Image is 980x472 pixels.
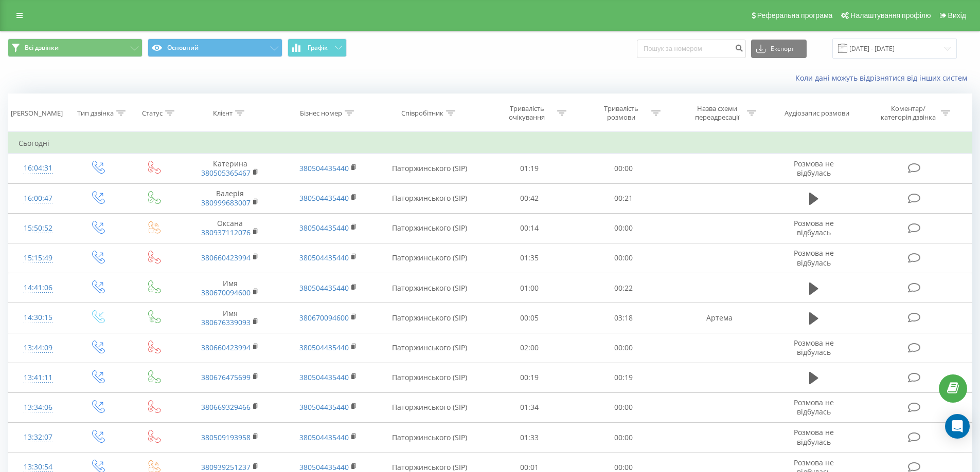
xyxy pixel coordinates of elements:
[637,40,746,58] input: Пошук за номером
[483,183,577,213] td: 00:42
[299,462,349,472] a: 380504435440
[500,104,555,122] div: Тривалість очікування
[19,368,58,388] div: 13:41:11
[377,303,483,333] td: Паторжинського (SIP)
[19,188,58,209] div: 16:00:47
[299,223,349,233] a: 380504435440
[483,392,577,422] td: 01:34
[181,154,279,183] td: Катерина
[181,183,279,213] td: Валерія
[794,248,834,267] span: Розмова не відбулась
[299,402,349,412] a: 380504435440
[201,317,251,327] a: 380676339093
[8,133,972,154] td: Сьогодні
[577,243,671,273] td: 00:00
[483,303,577,333] td: 00:05
[577,333,671,363] td: 00:00
[201,343,251,352] a: 380660423994
[299,432,349,442] a: 380504435440
[299,253,349,262] a: 380504435440
[577,213,671,243] td: 00:00
[483,213,577,243] td: 00:14
[751,40,807,58] button: Експорт
[377,273,483,303] td: Паторжинського (SIP)
[148,39,282,57] button: Основний
[878,104,938,122] div: Коментар/категорія дзвінка
[577,423,671,452] td: 00:00
[483,154,577,183] td: 01:19
[299,283,349,293] a: 380504435440
[201,402,251,412] a: 380669329466
[795,73,972,83] a: Коли дані можуть відрізнятися вiд інших систем
[785,109,849,118] div: Аудіозапис розмови
[794,427,834,446] span: Розмова не відбулась
[794,398,834,417] span: Розмова не відбулась
[19,398,58,418] div: 13:34:06
[19,427,58,447] div: 13:32:07
[77,109,114,118] div: Тип дзвінка
[577,392,671,422] td: 00:00
[299,343,349,352] a: 380504435440
[377,243,483,273] td: Паторжинського (SIP)
[8,39,142,57] button: Всі дзвінки
[299,313,349,323] a: 380670094600
[201,168,251,178] a: 380505365467
[577,363,671,392] td: 00:19
[201,462,251,472] a: 380939251237
[483,333,577,363] td: 02:00
[577,154,671,183] td: 00:00
[483,423,577,452] td: 01:33
[377,333,483,363] td: Паторжинського (SIP)
[483,243,577,273] td: 01:35
[483,273,577,303] td: 01:00
[948,11,966,20] span: Вихід
[19,338,58,358] div: 13:44:09
[201,372,251,382] a: 380676475699
[181,273,279,303] td: Имя
[577,273,671,303] td: 00:22
[142,109,163,118] div: Статус
[19,308,58,328] div: 14:30:15
[19,158,58,178] div: 16:04:31
[213,109,233,118] div: Клієнт
[794,159,834,178] span: Розмова не відбулась
[377,363,483,392] td: Паторжинського (SIP)
[181,303,279,333] td: Имя
[483,363,577,392] td: 00:19
[181,213,279,243] td: Оксана
[19,218,58,238] div: 15:50:52
[299,163,349,173] a: 380504435440
[201,288,251,297] a: 380670094600
[299,193,349,203] a: 380504435440
[401,109,443,118] div: Співробітник
[288,39,347,57] button: Графік
[308,44,328,51] span: Графік
[377,392,483,422] td: Паторжинського (SIP)
[201,253,251,262] a: 380660423994
[25,44,59,52] span: Всі дзвінки
[594,104,649,122] div: Тривалість розмови
[794,338,834,357] span: Розмова не відбулась
[689,104,744,122] div: Назва схеми переадресації
[201,198,251,207] a: 380999683007
[577,303,671,333] td: 03:18
[201,228,251,237] a: 380937112076
[377,213,483,243] td: Паторжинського (SIP)
[11,109,63,118] div: [PERSON_NAME]
[757,11,833,20] span: Реферальна програма
[19,248,58,268] div: 15:15:49
[377,183,483,213] td: Паторжинського (SIP)
[201,432,251,442] a: 380509193958
[577,183,671,213] td: 00:21
[377,154,483,183] td: Паторжинського (SIP)
[670,303,768,333] td: Артема
[945,414,970,439] div: Open Intercom Messenger
[377,423,483,452] td: Паторжинського (SIP)
[300,109,342,118] div: Бізнес номер
[19,278,58,298] div: 14:41:06
[850,11,931,20] span: Налаштування профілю
[299,372,349,382] a: 380504435440
[794,218,834,237] span: Розмова не відбулась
